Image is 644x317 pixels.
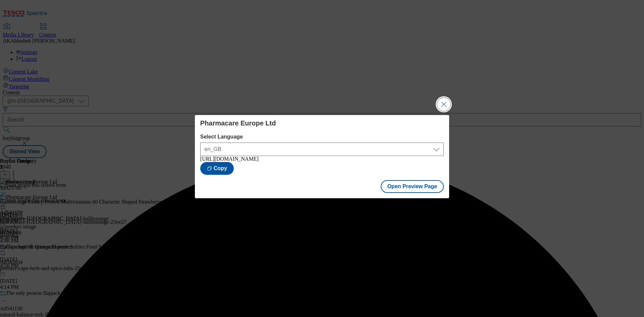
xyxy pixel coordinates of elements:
button: Open Preview Page [381,180,444,193]
div: Modal [195,115,449,198]
div: [URL][DOMAIN_NAME] [200,156,444,162]
button: Copy [200,162,234,175]
h4: Pharmacare Europe Ltd [200,119,444,127]
button: Close Modal [437,98,450,111]
label: Select Language [200,134,444,140]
